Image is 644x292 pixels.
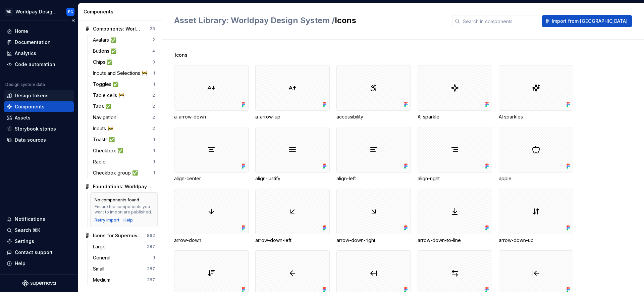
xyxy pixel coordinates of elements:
div: AI sparkle [418,113,492,120]
div: Inputs 🚧 [93,125,116,132]
a: Avatars ✅2 [90,35,158,45]
a: Analytics [4,48,74,59]
div: Medium [93,277,113,283]
svg: Supernova Logo [22,280,56,287]
a: Data sources [4,135,74,145]
a: Table cells 🚧2 [90,90,158,101]
div: 287 [147,277,155,283]
div: Foundations: Worldpay Design System [93,183,155,190]
a: Documentation [4,37,74,48]
div: Contact support [15,249,53,256]
div: 1 [153,82,155,87]
div: AI sparkles [499,65,573,120]
a: Large287 [90,241,158,252]
div: Components: Worldpay Design System [93,26,143,32]
a: Code automation [4,59,74,70]
div: 1 [153,159,155,164]
div: Assets [15,114,31,121]
div: Help [123,217,133,223]
div: Checkbox ✅ [93,147,126,154]
div: 3 [152,59,155,65]
div: Table cells 🚧 [93,92,127,99]
div: AI sparkles [499,113,573,120]
div: align-center [174,175,249,182]
div: 2 [152,104,155,109]
a: Settings [4,236,74,247]
div: apple [499,127,573,182]
div: 287 [147,266,155,272]
div: align-right [418,175,492,182]
a: Design tokens [4,90,74,101]
button: Retry import [95,217,119,223]
div: Worldpay Design System [15,8,58,15]
span: Asset Library: Worldpay Design System / [174,15,335,25]
a: Chips ✅3 [90,57,158,67]
div: Toggles ✅ [93,81,121,88]
div: Documentation [15,39,51,46]
button: WDWorldpay Design SystemPC [1,4,76,19]
div: align-left [336,175,411,182]
div: arrow-down-to-line [418,237,492,244]
button: Help [4,258,74,269]
div: 1 [153,148,155,153]
div: Help [15,260,25,267]
div: PC [68,9,73,14]
div: apple [499,175,573,182]
a: Icons for Supernova Test862 [82,230,158,241]
div: align-justify [255,175,330,182]
a: Checkbox group ✅1 [90,167,158,178]
div: Components [84,8,159,15]
div: Avatars ✅ [93,37,119,43]
a: Assets [4,112,74,123]
a: Inputs 🚧2 [90,123,158,134]
div: Checkbox group ✅ [93,169,141,176]
button: Collapse sidebar [68,16,78,25]
a: Components [4,101,74,112]
a: Checkbox ✅1 [90,145,158,156]
div: arrow-down-up [499,189,573,244]
input: Search in components... [460,15,539,27]
div: align-left [336,127,411,182]
div: Analytics [15,50,36,57]
div: a-arrow-down [174,65,249,120]
div: Chips ✅ [93,59,115,65]
div: arrow-down-right [336,237,411,244]
div: General [93,254,113,261]
div: 1 [153,255,155,260]
div: Data sources [15,137,46,143]
div: a-arrow-up [255,65,330,120]
div: a-arrow-up [255,113,330,120]
div: Design system data [5,82,45,87]
div: align-center [174,127,249,182]
a: Buttons ✅4 [90,46,158,56]
div: 287 [147,244,155,249]
div: 2 [152,37,155,43]
a: General1 [90,252,158,263]
div: Search ⌘K [15,227,40,234]
div: 862 [147,233,155,238]
a: Small287 [90,263,158,274]
div: align-right [418,127,492,182]
button: Contact support [4,247,74,258]
button: Import from [GEOGRAPHIC_DATA] [542,15,632,27]
button: Notifications [4,214,74,225]
div: Code automation [15,61,55,68]
div: AI sparkle [418,65,492,120]
div: Large [93,243,108,250]
div: Buttons ✅ [93,48,119,54]
div: arrow-down-to-line [418,189,492,244]
a: Foundations: Worldpay Design System [82,181,158,192]
div: 4 [152,48,155,54]
div: 1 [153,70,155,76]
span: Icons [175,52,187,58]
div: No components found [95,197,139,203]
button: Search ⌘K [4,225,74,236]
a: Components: Worldpay Design System23 [82,23,158,34]
a: Inputs and Selections 🚧1 [90,68,158,79]
div: 1 [153,170,155,176]
a: Tabs ✅2 [90,101,158,112]
div: 1 [153,137,155,142]
div: arrow-down-left [255,189,330,244]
